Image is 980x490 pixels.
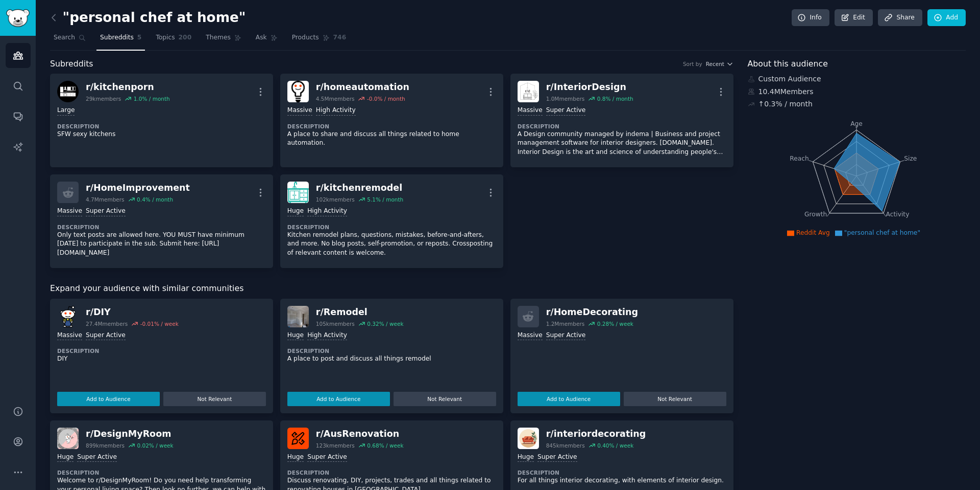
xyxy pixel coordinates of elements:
[748,86,966,97] div: 10.4M Members
[287,428,309,449] img: AusRenovation
[835,9,873,27] a: Edit
[287,182,309,203] img: kitchenremodel
[307,331,347,341] div: High Activity
[597,442,633,449] div: 0.40 % / week
[86,196,125,203] div: 4.7M members
[546,428,646,440] div: r/ interiordecorating
[878,9,922,27] a: Share
[316,320,355,327] div: 105k members
[886,211,909,218] tspan: Activity
[927,9,966,27] a: Add
[6,9,30,27] img: GummySearch logo
[54,33,75,42] span: Search
[316,442,355,449] div: 123k members
[316,106,356,116] div: High Activity
[137,196,173,203] div: 0.4 % / month
[706,60,733,68] button: Recent
[140,320,179,327] div: -0.01 % / week
[316,196,355,203] div: 102k members
[792,9,829,27] a: Info
[57,306,79,327] img: DIY
[287,207,304,216] div: Huge
[280,174,503,268] a: kitchenremodelr/kitchenremodel102kmembers5.1% / monthHugeHigh ActivityDescriptionKitchen remodel ...
[546,81,633,94] div: r/ InteriorDesign
[156,33,175,42] span: Topics
[50,30,89,51] a: Search
[57,354,266,364] p: DIY
[316,182,403,194] div: r/ kitchenremodel
[252,30,281,51] a: Ask
[86,207,126,216] div: Super Active
[202,30,245,51] a: Themes
[86,81,170,94] div: r/ kitchenporn
[518,476,726,485] p: For all things interior decorating, with elements of interior design.
[546,442,585,449] div: 845k members
[287,347,496,354] dt: Description
[152,30,195,51] a: Topics200
[518,123,726,130] dt: Description
[287,81,309,102] img: homeautomation
[706,60,724,68] span: Recent
[394,392,496,406] button: Not Relevant
[287,354,496,364] p: A place to post and discuss all things remodel
[287,331,304,341] div: Huge
[287,224,496,231] dt: Description
[292,33,319,42] span: Products
[57,469,266,476] dt: Description
[510,74,733,167] a: InteriorDesignr/InteriorDesign1.0Mmembers0.8% / monthMassiveSuper ActiveDescriptionA Design commu...
[50,58,93,71] span: Subreddits
[50,10,246,26] h2: "personal chef at home"
[316,306,404,319] div: r/ Remodel
[57,392,160,406] button: Add to Audience
[137,33,142,42] span: 5
[288,30,350,51] a: Products746
[748,58,828,71] span: About this audience
[796,229,830,236] span: Reddit Avg
[86,442,125,449] div: 899k members
[518,469,726,476] dt: Description
[287,306,309,327] img: Remodel
[546,306,638,319] div: r/ HomeDecorating
[287,106,312,116] div: Massive
[307,207,347,216] div: High Activity
[137,442,173,449] div: 0.02 % / week
[86,428,174,440] div: r/ DesignMyRoom
[57,428,79,449] img: DesignMyRoom
[287,392,390,406] button: Add to Audience
[96,30,145,51] a: Subreddits5
[804,211,827,218] tspan: Growth
[287,469,496,476] dt: Description
[683,60,702,68] div: Sort by
[57,453,73,462] div: Huge
[163,392,266,406] button: Not Relevant
[624,392,726,406] button: Not Relevant
[86,331,126,341] div: Super Active
[287,130,496,148] p: A place to share and discuss all things related to home automation.
[256,33,267,42] span: Ask
[518,81,539,102] img: InteriorDesign
[597,95,633,102] div: 0.8 % / month
[518,106,543,116] div: Massive
[367,320,403,327] div: 0.32 % / week
[546,95,585,102] div: 1.0M members
[518,428,539,449] img: interiordecorating
[316,81,409,94] div: r/ homeautomation
[57,224,266,231] dt: Description
[50,174,273,268] a: r/HomeImprovement4.7Mmembers0.4% / monthMassiveSuper ActiveDescriptionOnly text posts are allowed...
[518,392,620,406] button: Add to Audience
[77,453,117,462] div: Super Active
[537,453,577,462] div: Super Active
[57,347,266,354] dt: Description
[57,81,79,102] img: kitchenporn
[316,95,355,102] div: 4.5M members
[748,74,966,84] div: Custom Audience
[57,207,82,216] div: Massive
[844,229,920,236] span: "personal chef at home"
[904,154,917,162] tspan: Size
[86,182,190,194] div: r/ HomeImprovement
[316,428,404,440] div: r/ AusRenovation
[57,231,266,258] p: Only text posts are allowed here. YOU MUST have minimum [DATE] to participate in the sub. Submit ...
[307,453,347,462] div: Super Active
[100,33,134,42] span: Subreddits
[287,231,496,258] p: Kitchen remodel plans, questions, mistakes, before-and-afters, and more. No blog posts, self-prom...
